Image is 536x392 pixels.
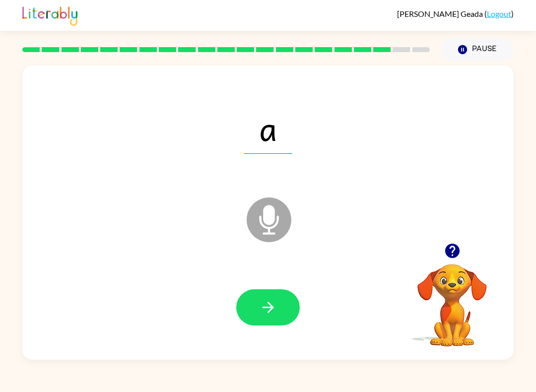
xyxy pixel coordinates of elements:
button: Pause [442,38,514,61]
img: Literably [22,4,77,26]
a: Logout [487,9,511,18]
video: Your browser must support playing .mp4 files to use Literably. Please try using another browser. [402,249,502,348]
span: a [244,102,292,154]
div: ( ) [397,9,514,18]
span: [PERSON_NAME] Geada [397,9,484,18]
